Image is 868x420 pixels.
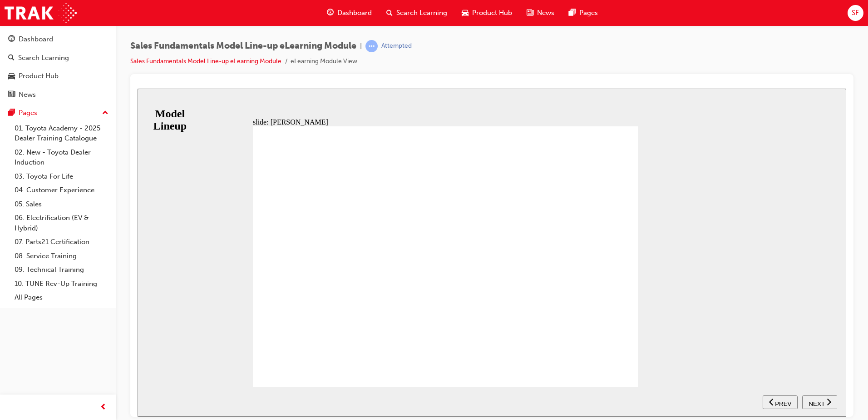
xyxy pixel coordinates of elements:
span: car-icon [462,7,469,19]
span: Dashboard [337,8,372,18]
span: Product Hub [472,8,512,18]
a: News [4,86,112,103]
div: Search Learning [18,53,69,63]
span: search-icon [8,54,15,62]
button: SF [848,5,863,21]
span: car-icon [8,72,15,80]
span: pages-icon [569,7,576,19]
a: 10. TUNE Rev-Up Training [11,277,112,291]
a: pages-iconPages [562,4,605,22]
div: Attempted [381,42,412,50]
span: PREV [637,312,654,319]
a: Dashboard [4,31,112,48]
button: Pages [4,105,112,121]
div: News [19,90,36,100]
a: 05. Sales [11,197,112,211]
span: news-icon [8,91,15,99]
li: eLearning Module View [291,56,357,67]
a: Sales Fundamentals Model Line-up eLearning Module [130,57,281,65]
div: Product Hub [19,71,59,81]
span: search-icon [386,7,393,19]
button: next [665,307,700,320]
span: pages-icon [8,109,15,117]
img: Trak [5,3,77,23]
a: 04. Customer Experience [11,183,112,197]
span: SF [852,8,859,18]
a: guage-iconDashboard [320,4,379,22]
a: 02. New - Toyota Dealer Induction [11,145,112,170]
a: Product Hub [4,68,112,85]
span: guage-icon [327,7,334,19]
span: news-icon [527,7,533,19]
span: News [537,8,554,18]
span: Pages [579,8,598,18]
span: up-icon [102,107,108,119]
div: Pages [19,108,37,118]
span: guage-icon [8,35,15,44]
a: 01. Toyota Academy - 2025 Dealer Training Catalogue [11,121,112,145]
span: prev-icon [100,402,107,413]
button: DashboardSearch LearningProduct HubNews [4,29,112,105]
a: car-iconProduct Hub [454,4,519,22]
a: 08. Service Training [11,249,112,263]
a: All Pages [11,290,112,305]
a: 06. Electrification (EV & Hybrid) [11,211,112,235]
a: 03. Toyota For Life [11,170,112,184]
span: Sales Fundamentals Model Line-up eLearning Module [130,41,356,51]
button: previous [625,307,660,320]
div: Dashboard [19,34,53,45]
a: Search Learning [4,50,112,66]
nav: slide navigation [625,299,700,328]
a: 09. Technical Training [11,263,112,277]
a: news-iconNews [519,4,562,22]
span: | [360,41,362,51]
span: Search Learning [396,8,447,18]
span: NEXT [671,312,687,319]
a: search-iconSearch Learning [379,4,454,22]
a: 07. Parts21 Certification [11,235,112,249]
span: learningRecordVerb_ATTEMPT-icon [365,40,378,52]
